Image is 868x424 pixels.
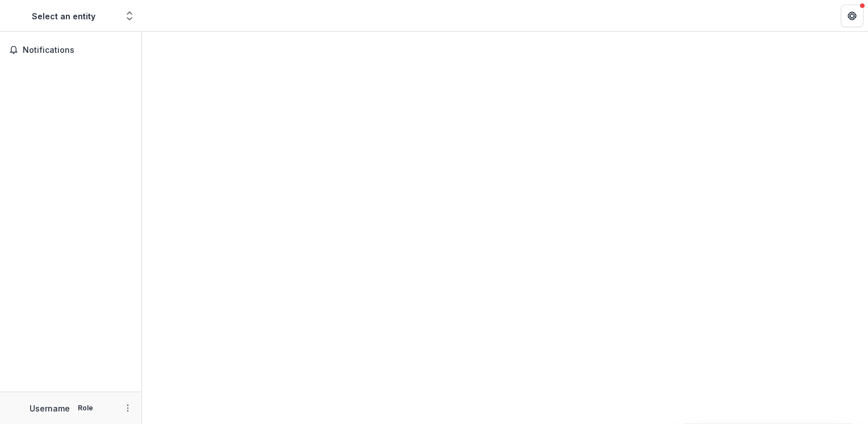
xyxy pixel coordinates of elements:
[122,5,137,27] button: Open entity switcher
[74,403,97,413] p: Role
[32,10,95,22] div: Select an entity
[5,41,137,59] button: Notifications
[121,401,135,415] button: More
[30,402,70,414] p: Username
[23,45,132,55] span: Notifications
[841,5,863,27] button: Get Help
